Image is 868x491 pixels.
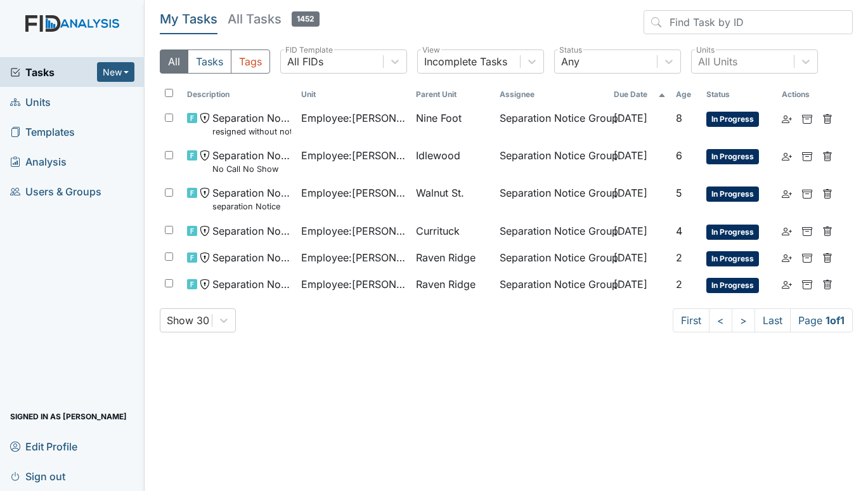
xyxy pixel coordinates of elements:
td: Separation Notice Group [495,143,609,180]
span: Employee : [PERSON_NAME] [301,148,405,163]
span: Separation Notice [212,223,291,239]
span: Employee : [PERSON_NAME] [301,110,405,126]
span: In Progress [706,149,759,164]
td: Separation Notice Group [495,218,609,245]
a: Delete [822,110,832,126]
span: Page [790,308,853,332]
span: In Progress [706,112,759,127]
span: 5 [676,187,682,199]
div: Type filter [160,49,270,74]
td: Separation Notice Group [495,105,609,143]
small: separation Notice [212,200,291,213]
div: All FIDs [287,54,323,69]
a: Archive [802,110,812,126]
span: Nine Foot [416,110,462,126]
span: [DATE] [614,225,647,237]
h5: All Tasks [228,10,320,28]
span: [DATE] [614,278,647,291]
span: Separation Notice resigned without notice [212,110,291,138]
span: Walnut St. [416,185,464,200]
span: Idlewood [416,148,460,163]
span: Raven Ridge [416,277,476,292]
span: Edit Profile [10,436,77,456]
span: In Progress [706,278,759,293]
span: Employee : [PERSON_NAME][GEOGRAPHIC_DATA] [301,185,405,200]
strong: 1 of 1 [826,314,845,327]
h5: My Tasks [160,10,217,28]
span: Separation Notice No Call No Show [212,148,291,175]
span: Currituck [416,223,460,239]
th: Actions [777,84,840,105]
a: Delete [822,223,832,239]
span: Signed in as [PERSON_NAME] [10,407,127,426]
div: All Units [698,54,737,69]
a: Archive [802,223,812,239]
span: Sign out [10,466,65,486]
span: [DATE] [614,149,647,162]
a: Archive [802,277,812,292]
span: Employee : [PERSON_NAME] [301,277,405,292]
span: 8 [676,112,682,124]
span: [DATE] [614,251,647,264]
span: Templates [10,122,75,141]
th: Toggle SortBy [671,84,701,105]
div: Incomplete Tasks [424,54,507,69]
th: Assignee [495,84,609,105]
th: Toggle SortBy [296,84,410,105]
a: Delete [822,277,832,292]
span: 2 [676,278,682,291]
span: [DATE] [614,187,647,199]
td: Separation Notice Group [495,245,609,272]
a: Last [755,308,791,332]
input: Toggle All Rows Selected [165,89,173,97]
span: 4 [676,225,682,237]
div: Show 30 [167,313,209,328]
span: In Progress [706,225,759,240]
button: New [97,62,135,82]
span: Separation Notice separation Notice [212,185,291,213]
a: Delete [822,250,832,265]
th: Toggle SortBy [411,84,495,105]
td: Separation Notice Group [495,272,609,298]
span: Employee : [PERSON_NAME] [301,250,405,265]
small: resigned without notice [212,126,291,138]
span: Separation Notice [212,277,291,292]
a: Delete [822,148,832,163]
span: 6 [676,149,682,162]
div: Any [561,54,580,69]
th: Toggle SortBy [609,84,670,105]
span: 2 [676,251,682,264]
button: Tags [231,49,270,74]
a: First [673,308,709,332]
nav: task-pagination [673,308,853,332]
span: 1452 [292,11,320,27]
a: > [732,308,755,332]
a: Delete [822,185,832,200]
span: Employee : [PERSON_NAME] [301,223,405,239]
span: Raven Ridge [416,250,476,265]
span: [DATE] [614,112,647,124]
small: No Call No Show [212,163,291,175]
span: Units [10,92,51,112]
span: Separation Notice [212,250,291,265]
th: Toggle SortBy [701,84,777,105]
span: In Progress [706,251,759,266]
button: Tasks [188,49,231,74]
th: Toggle SortBy [182,84,296,105]
a: Tasks [10,65,97,80]
button: All [160,49,188,74]
input: Find Task by ID [644,10,853,34]
td: Separation Notice Group [495,180,609,218]
a: Archive [802,185,812,200]
span: In Progress [706,187,759,202]
a: Archive [802,148,812,163]
span: Analysis [10,152,67,171]
span: Users & Groups [10,181,101,201]
a: Archive [802,250,812,265]
a: < [709,308,732,332]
